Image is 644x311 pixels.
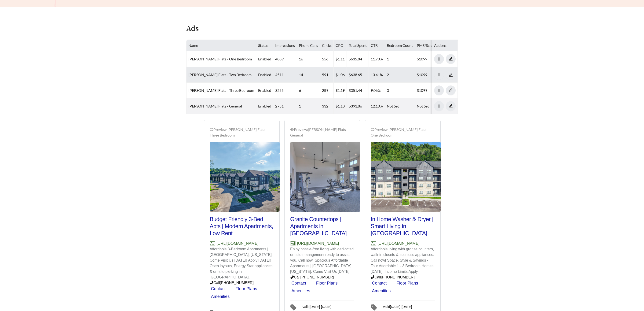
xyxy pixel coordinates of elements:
[371,142,441,212] img: Preview_McCrory Flats - One Bedroom
[210,246,274,280] p: Affordable 3-Bedroom Apartments | [GEOGRAPHIC_DATA], [US_STATE]. Come Visit Us [DATE]! Apply [DAT...
[210,127,274,138] div: Preview: [PERSON_NAME] Flats - Three Bedroom
[258,104,271,108] span: enabled
[415,51,457,67] td: $1099
[320,83,334,98] td: 289
[297,98,320,114] td: 1
[256,40,273,51] th: Status
[291,281,306,285] a: Contact
[334,98,347,114] td: $1.18
[334,67,347,83] td: $1.06
[210,241,274,247] p: [URL][DOMAIN_NAME]
[273,40,297,51] th: Impressions
[320,40,334,51] th: Clicks
[446,73,455,77] span: edit
[446,57,455,61] span: edit
[347,98,369,114] td: $391.86
[258,88,271,93] span: enabled
[273,98,297,114] td: 2751
[446,104,455,108] span: edit
[446,54,456,64] button: edit
[369,67,385,83] td: 13.41%
[347,67,369,83] td: $638.65
[188,72,252,77] a: [PERSON_NAME] Flats - Two Bedroom
[415,83,457,98] td: $1099
[371,246,435,274] p: Affordable living with granite counters, walk-in closets & stainless appliances. Call now! Space,...
[434,104,444,108] span: pause
[415,98,457,114] td: Not Set
[273,83,297,98] td: 3255
[446,85,456,95] button: edit
[434,101,444,111] button: pause
[210,142,280,212] img: Preview_McCrory Flats - Three Bedroom
[397,281,418,285] a: Floor Plans
[369,98,385,114] td: 12.10%
[210,241,215,245] span: Ad
[446,88,455,93] span: edit
[446,70,456,80] button: edit
[187,40,256,51] th: Name
[372,281,387,285] a: Contact
[290,127,354,138] div: Preview: [PERSON_NAME] Flats - General
[371,216,435,237] h2: In Home Washer & Dryer | Smart Living in [GEOGRAPHIC_DATA]
[369,51,385,67] td: 11.70%
[434,54,444,64] button: pause
[290,275,294,279] span: phone
[320,98,334,114] td: 332
[371,128,374,131] span: eye
[297,67,320,83] td: 14
[334,51,347,67] td: $1.11
[188,104,242,108] a: [PERSON_NAME] Flats - General
[188,57,252,61] a: [PERSON_NAME] Flats - One Bedroom
[290,274,354,280] p: Call [PHONE_NUMBER]
[297,83,320,98] td: 6
[334,83,347,98] td: $1.19
[210,280,274,286] p: Call [PHONE_NUMBER]
[210,128,213,131] span: eye
[336,43,343,48] span: CPC
[371,241,376,245] span: Ad
[297,51,320,67] td: 16
[316,281,338,285] a: Floor Plans
[297,40,320,51] th: Phone Calls
[446,101,456,111] button: edit
[385,67,415,83] td: 2
[434,57,444,61] span: pause
[432,40,458,51] th: Actions
[385,98,415,114] td: Not Set
[320,51,334,67] td: 556
[371,274,435,280] p: Call [PHONE_NUMBER]
[290,241,354,247] p: [URL][DOMAIN_NAME]
[385,83,415,98] td: 3
[369,83,385,98] td: 9.06%
[186,25,199,33] h4: Ads
[371,43,378,48] span: CTR
[273,51,297,67] td: 4889
[258,72,271,77] span: enabled
[347,83,369,98] td: $351.44
[371,241,435,247] p: [URL][DOMAIN_NAME]
[446,104,456,108] a: edit
[446,57,456,61] a: edit
[457,40,489,51] th: Responsive Ad Id
[236,286,257,291] a: Floor Plans
[258,57,271,61] span: enabled
[385,51,415,67] td: 1
[290,128,294,131] span: eye
[434,70,444,80] button: pause
[273,67,297,83] td: 4511
[210,281,213,285] span: phone
[347,51,369,67] td: $635.84
[290,142,360,212] img: Preview_McCrory Flats - General
[290,241,296,245] span: Ad
[434,85,444,95] button: pause
[188,88,254,93] a: [PERSON_NAME] Flats - Three Bedroom
[434,73,444,77] span: pause
[302,303,331,309] div: Valid [DATE] - [DATE]
[383,303,412,309] div: Valid [DATE] - [DATE]
[290,216,354,237] h2: Granite Countertops | Apartments in [GEOGRAPHIC_DATA]
[211,286,226,291] a: Contact
[434,88,444,93] span: pause
[320,67,334,83] td: 591
[371,275,374,279] span: phone
[385,40,415,51] th: Bedroom Count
